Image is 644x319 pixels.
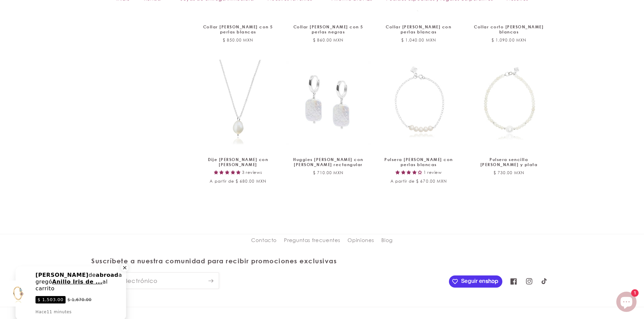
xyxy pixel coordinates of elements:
span: abroad [96,272,118,278]
a: Preguntas frecuentes [284,234,340,246]
span: minutes [54,310,72,314]
a: Collar [PERSON_NAME] con 5 perlas negras [292,24,365,35]
div: Close a notification [121,264,128,271]
span: [PERSON_NAME] [35,272,89,278]
a: Collar [PERSON_NAME] con perlas blancas [382,24,455,35]
a: Dije [PERSON_NAME] con [PERSON_NAME] [201,157,275,167]
a: Opiniones [348,234,374,246]
a: Huggies [PERSON_NAME] con [PERSON_NAME] rectangular [292,157,365,167]
a: Blog [381,234,393,246]
a: Collar corto [PERSON_NAME] blancas [472,24,546,35]
inbox-online-store-chat: Chat de la tienda online Shopify [614,292,639,314]
a: Pulsera [PERSON_NAME] con perlas blancas [382,157,455,167]
span: $ 1,503.00 [35,296,66,303]
div: Hace [35,309,72,315]
div: de agregó al carrito [35,272,122,292]
img: ImagePreview [5,281,31,307]
input: Correo electrónico [92,273,219,289]
span: $ 1,670.00 [68,297,92,303]
button: Suscribirse [203,272,219,289]
span: Anillo Iris de ... [52,278,102,285]
span: 11 [47,310,52,314]
a: Pulsera sencilla [PERSON_NAME] y plata [472,157,546,167]
a: Contacto [251,236,277,246]
h2: Suscríbete a nuestra comunidad para recibir promociones exclusivas [91,257,446,265]
a: Collar [PERSON_NAME] con 5 perlas blancas [201,24,275,35]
